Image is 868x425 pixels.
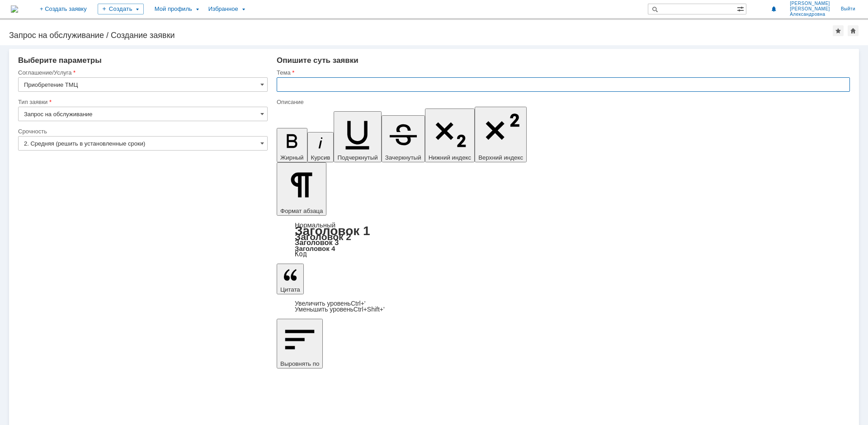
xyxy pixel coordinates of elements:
[311,154,330,161] span: Курсив
[295,221,335,229] a: Нормальный
[18,70,266,76] div: Соглашение/Услуга
[18,128,266,134] div: Срочность
[11,5,18,13] a: Перейти на домашнюю страницу
[337,154,377,161] span: Подчеркнутый
[295,238,339,246] a: Заголовок 3
[280,154,304,161] span: Жирный
[790,1,830,6] span: [PERSON_NAME]
[382,115,425,162] button: Зачеркнутый
[478,154,523,161] span: Верхний индекс
[295,300,366,307] a: Increase
[277,128,307,162] button: Жирный
[295,245,335,252] a: Заголовок 4
[737,4,746,13] span: Расширенный поиск
[277,301,850,312] div: Цитата
[354,306,385,313] span: Ctrl+Shift+'
[18,56,102,65] span: Выберите параметры
[11,5,18,13] img: logo
[277,264,304,294] button: Цитата
[277,99,848,105] div: Описание
[295,231,351,242] a: Заголовок 2
[277,56,359,65] span: Опишите суть заявки
[833,25,844,36] div: Добавить в избранное
[848,25,859,36] div: Сделать домашней страницей
[277,319,323,368] button: Выровнять по
[277,162,326,216] button: Формат абзаца
[295,306,385,313] a: Decrease
[280,208,323,214] span: Формат абзаца
[280,360,319,367] span: Выровнять по
[790,6,830,12] span: [PERSON_NAME]
[98,4,144,14] div: Создать
[334,111,381,162] button: Подчеркнутый
[277,222,850,257] div: Формат абзаца
[307,132,334,162] button: Курсив
[790,12,830,17] span: Александровна
[385,154,421,161] span: Зачеркнутый
[280,286,300,293] span: Цитата
[425,109,475,162] button: Нижний индекс
[351,300,366,307] span: Ctrl+'
[429,154,472,161] span: Нижний индекс
[295,224,370,238] a: Заголовок 1
[277,70,848,76] div: Тема
[9,31,833,40] div: Запрос на обслуживание / Создание заявки
[475,107,527,162] button: Верхний индекс
[295,250,307,258] a: Код
[18,99,266,105] div: Тип заявки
